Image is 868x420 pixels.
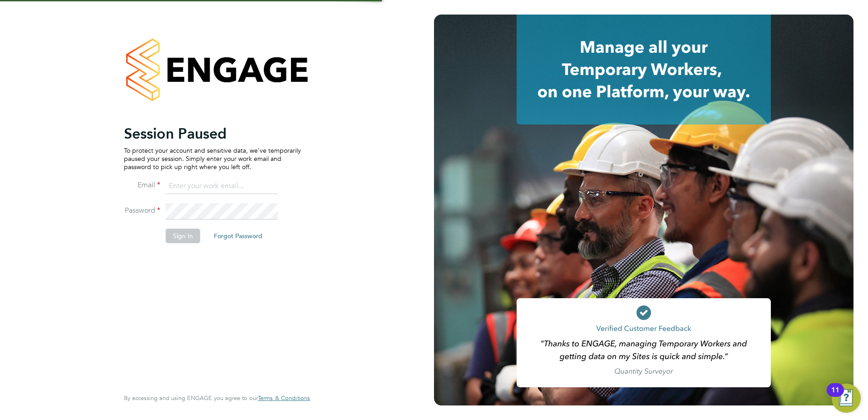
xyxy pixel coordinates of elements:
[832,384,861,413] button: Open Resource Center, 11 new notifications
[124,180,160,190] label: Email
[124,206,160,215] label: Password
[166,229,200,243] button: Sign In
[124,146,301,171] p: To protect your account and sensitive data, we've temporarily paused your session. Simply enter y...
[124,125,301,143] h2: Session Paused
[831,390,839,402] div: 11
[124,394,310,402] span: By accessing and using ENGAGE you agree to our
[258,394,310,402] span: Terms & Conditions
[166,178,278,195] input: Enter your work email...
[258,395,310,402] a: Terms & Conditions
[207,229,270,243] button: Forgot Password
